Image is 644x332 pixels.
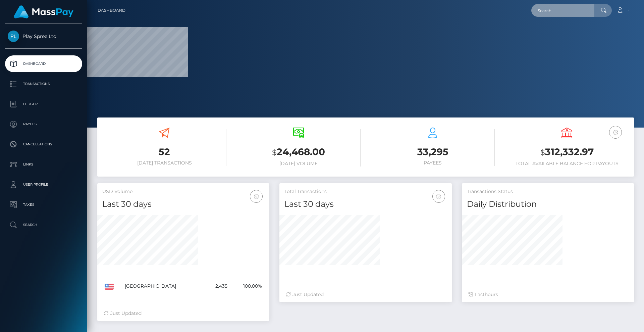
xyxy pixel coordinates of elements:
[102,145,226,158] h3: 52
[102,198,264,210] h4: Last 30 days
[8,220,79,230] p: Search
[5,156,82,173] a: Links
[8,200,79,210] p: Taxes
[236,145,361,159] h3: 24,468.00
[5,176,82,193] a: User Profile
[272,148,277,157] small: $
[8,119,79,129] p: Payees
[505,145,629,159] h3: 312,332.97
[284,188,446,195] h5: Total Transactions
[8,99,79,109] p: Ledger
[371,160,495,166] h6: Payees
[102,188,264,195] h5: USD Volume
[236,161,361,167] h6: [DATE] Volume
[5,76,82,92] a: Transactions
[104,310,263,317] div: Just Updated
[105,284,114,290] img: US.png
[5,96,82,112] a: Ledger
[284,198,446,210] h4: Last 30 days
[540,148,545,157] small: $
[531,4,594,17] input: Search...
[286,291,445,298] div: Just Updated
[122,279,205,294] td: [GEOGRAPHIC_DATA]
[467,198,629,210] h4: Daily Distribution
[8,139,79,149] p: Cancellations
[14,5,73,18] img: MassPay Logo
[371,145,495,158] h3: 33,295
[8,180,79,190] p: User Profile
[5,55,82,72] a: Dashboard
[8,31,19,42] img: Play Spree Ltd
[8,159,79,170] p: Links
[5,217,82,233] a: Search
[102,160,226,166] h6: [DATE] Transactions
[5,136,82,153] a: Cancellations
[98,3,125,17] a: Dashboard
[505,161,629,167] h6: Total Available Balance for Payouts
[230,279,264,294] td: 100.00%
[467,188,629,195] h5: Transactions Status
[469,291,627,298] div: Last hours
[5,116,82,133] a: Payees
[205,279,230,294] td: 2,435
[8,59,79,69] p: Dashboard
[5,196,82,213] a: Taxes
[8,79,79,89] p: Transactions
[5,33,82,39] span: Play Spree Ltd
